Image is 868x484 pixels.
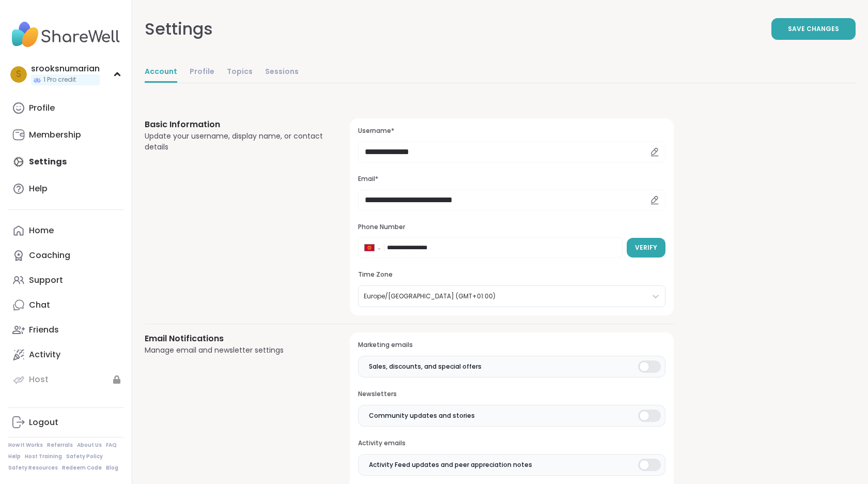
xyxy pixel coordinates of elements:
span: Save Changes [788,24,839,34]
a: FAQ [106,442,117,449]
div: Friends [29,324,59,336]
span: Sales, discounts, and special offers [369,362,482,371]
a: Chat [8,293,123,317]
h3: Username* [358,127,665,135]
a: Help [8,176,123,201]
button: Save Changes [771,18,856,40]
a: Blog [106,464,118,472]
a: Support [8,268,123,293]
a: Account [145,62,177,83]
a: Safety Policy [66,453,103,460]
h3: Marketing emails [358,341,665,350]
a: Host Training [25,453,62,460]
button: Verify [627,238,665,258]
a: Membership [8,123,123,147]
a: Profile [190,62,214,83]
span: s [16,68,21,81]
a: Friends [8,317,123,342]
div: Home [29,225,54,236]
h3: Activity emails [358,439,665,448]
a: About Us [77,442,102,449]
a: How It Works [8,442,43,449]
div: Coaching [29,250,70,261]
a: Redeem Code [62,464,102,472]
img: ShareWell Nav Logo [8,17,123,53]
h3: Time Zone [358,270,665,279]
div: srooksnumarian [31,63,100,74]
h3: Phone Number [358,223,665,232]
div: Support [29,275,63,286]
div: Membership [29,129,81,141]
a: Host [8,367,123,392]
div: Update your username, display name, or contact details [145,131,325,153]
a: Profile [8,96,123,120]
a: Logout [8,410,123,435]
h3: Email* [358,175,665,184]
span: Verify [635,243,657,252]
a: Activity [8,342,123,367]
div: Settings [145,17,213,41]
div: Profile [29,102,55,114]
div: Activity [29,349,60,360]
img: Kyrgyzstan [365,245,374,251]
a: Help [8,453,21,460]
div: Chat [29,299,50,311]
h3: Email Notifications [145,332,325,345]
div: Host [29,374,49,385]
a: Referrals [47,442,73,449]
h3: Basic Information [145,118,325,131]
div: Manage email and newsletter settings [145,345,325,356]
a: Coaching [8,243,123,268]
a: Sessions [265,62,299,83]
a: Home [8,218,123,243]
span: Activity Feed updates and peer appreciation notes [369,460,532,470]
a: Topics [227,62,253,83]
span: Community updates and stories [369,411,475,420]
a: Safety Resources [8,464,58,472]
span: 1 Pro credit [43,75,76,84]
h3: Newsletters [358,390,665,399]
div: Logout [29,417,58,428]
div: Help [29,183,48,194]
